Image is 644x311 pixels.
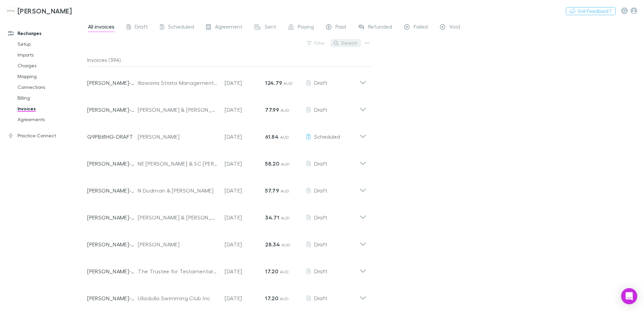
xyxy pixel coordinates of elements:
[87,106,138,114] p: [PERSON_NAME]-0517
[265,268,278,275] strong: 17.20
[225,186,265,195] p: [DATE]
[298,23,314,32] span: Paying
[225,267,265,275] p: [DATE]
[215,23,243,32] span: Agreement
[265,241,280,248] strong: 28.34
[11,103,91,114] a: Invoices
[138,133,218,141] div: [PERSON_NAME]
[11,82,91,93] a: Connections
[87,267,138,275] p: [PERSON_NAME]-0333
[87,294,138,302] p: [PERSON_NAME]-0507
[281,108,290,113] span: AUD
[314,214,327,220] span: Draft
[284,81,293,86] span: AUD
[3,3,76,19] a: [PERSON_NAME]
[138,240,218,248] div: [PERSON_NAME]
[265,295,278,302] strong: 17.20
[281,215,290,220] span: AUD
[314,187,327,194] span: Draft
[1,130,91,141] a: Practice Connect
[303,39,329,47] button: Filter
[82,67,372,94] div: [PERSON_NAME]-0182Illawarra Strata Management Pty Ltd[DATE]124.79 AUDDraft
[82,94,372,120] div: [PERSON_NAME]-0517[PERSON_NAME] & [PERSON_NAME][DATE]77.99 AUDDraft
[11,60,91,71] a: Charges
[18,7,72,15] h3: [PERSON_NAME]
[225,79,265,87] p: [DATE]
[225,240,265,248] p: [DATE]
[88,23,115,32] span: All invoices
[168,23,194,32] span: Scheduled
[87,186,138,195] p: [PERSON_NAME]-0520
[265,187,279,194] strong: 57.79
[135,23,148,32] span: Draft
[282,242,291,247] span: AUD
[82,282,372,309] div: [PERSON_NAME]-0507Ulladulla Swimming Club Inc[DATE]17.20 AUDDraft
[87,133,138,141] p: Q9PB61HG-DRAFT
[225,106,265,114] p: [DATE]
[280,135,289,140] span: AUD
[265,160,279,167] strong: 58.20
[265,106,279,113] strong: 77.99
[138,106,218,114] div: [PERSON_NAME] & [PERSON_NAME]
[138,294,218,302] div: Ulladulla Swimming Club Inc
[11,49,91,60] a: Imports
[265,133,279,140] strong: 61.84
[314,268,327,274] span: Draft
[368,23,392,32] span: Refunded
[138,160,218,168] div: NE [PERSON_NAME] & SC [PERSON_NAME]
[265,214,279,221] strong: 34.71
[621,288,637,304] div: Open Intercom Messenger
[225,133,265,141] p: [DATE]
[280,296,289,301] span: AUD
[314,295,327,301] span: Draft
[281,162,290,167] span: AUD
[11,71,91,82] a: Mapping
[314,241,327,247] span: Draft
[225,213,265,221] p: [DATE]
[414,23,428,32] span: Failed
[335,23,346,32] span: Paid
[87,213,138,221] p: [PERSON_NAME]-0059
[138,186,218,195] div: N Dudman & [PERSON_NAME]
[330,39,361,47] button: Search
[281,188,290,194] span: AUD
[82,201,372,228] div: [PERSON_NAME]-0059[PERSON_NAME] & [PERSON_NAME][DATE]34.71 AUDDraft
[314,79,327,86] span: Draft
[82,228,372,255] div: [PERSON_NAME]-0522[PERSON_NAME][DATE]28.34 AUDDraft
[11,93,91,103] a: Billing
[314,160,327,167] span: Draft
[225,294,265,302] p: [DATE]
[280,269,289,274] span: AUD
[87,160,138,168] p: [PERSON_NAME]-0069
[138,267,218,275] div: The Trustee for Testamentary Discretionary Trust for [PERSON_NAME]
[82,147,372,174] div: [PERSON_NAME]-0069NE [PERSON_NAME] & SC [PERSON_NAME][DATE]58.20 AUDDraft
[7,7,15,15] img: Hales Douglass's Logo
[265,23,276,32] span: Sent
[82,255,372,282] div: [PERSON_NAME]-0333The Trustee for Testamentary Discretionary Trust for [PERSON_NAME][DATE]17.20 A...
[82,120,372,147] div: Q9PB61HG-DRAFT[PERSON_NAME][DATE]61.84 AUDScheduled
[314,133,340,140] span: Scheduled
[87,240,138,248] p: [PERSON_NAME]-0522
[566,7,616,15] button: Got Feedback?
[449,23,460,32] span: Void
[138,79,218,87] div: Illawarra Strata Management Pty Ltd
[225,160,265,168] p: [DATE]
[314,106,327,113] span: Draft
[11,39,91,49] a: Setup
[265,79,282,86] strong: 124.79
[82,174,372,201] div: [PERSON_NAME]-0520N Dudman & [PERSON_NAME][DATE]57.79 AUDDraft
[138,213,218,221] div: [PERSON_NAME] & [PERSON_NAME]
[1,28,91,39] a: Recharges
[87,79,138,87] p: [PERSON_NAME]-0182
[11,114,91,125] a: Agreements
